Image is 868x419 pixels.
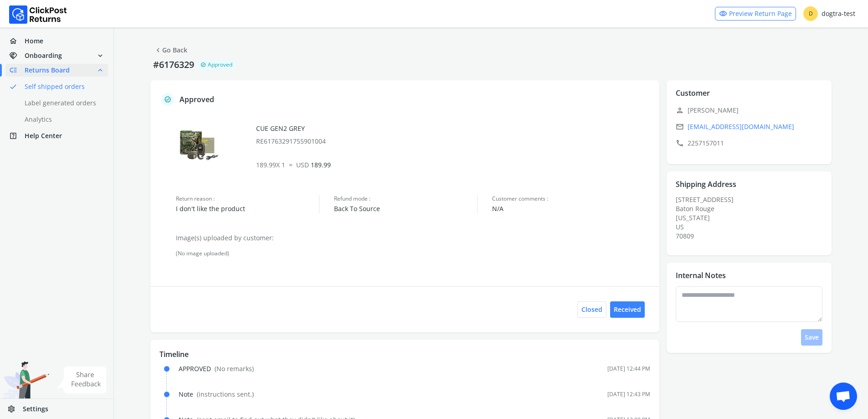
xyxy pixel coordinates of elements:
[803,6,855,21] div: dogtra-test
[676,104,684,117] span: person
[676,232,828,241] div: 70809
[492,195,650,202] span: Customer comments :
[5,80,119,93] a: doneSelf shipped orders
[25,131,62,140] span: Help Center
[676,137,684,150] span: call
[5,35,108,47] a: homeHome
[215,364,254,373] span: ( No remarks )
[830,383,857,410] a: Open chat
[180,94,214,105] p: Approved
[176,233,650,243] p: Image(s) uploaded by customer:
[289,160,293,169] span: =
[200,61,206,68] span: verified
[676,204,828,213] div: Baton Rouge
[176,250,650,257] div: (No image uploaded)
[5,97,119,109] a: Label generated orders
[676,195,828,241] div: [STREET_ADDRESS]
[5,129,108,142] a: help_centerHelp Center
[9,49,25,62] span: handshake
[25,66,70,75] span: Returns Board
[57,367,107,393] img: share feedback
[719,7,727,20] span: visibility
[256,160,651,170] p: 189.99 X 1
[607,365,650,372] div: [DATE] 12:44 PM
[25,36,43,46] span: Home
[96,49,104,62] span: expand_more
[176,204,319,213] span: I don't like the product
[5,113,119,126] a: Analytics
[296,160,309,169] span: USD
[676,137,828,150] p: 2257157011
[610,301,645,318] button: Received
[9,5,67,24] img: Logo
[9,35,25,47] span: home
[96,64,104,77] span: expand_less
[179,364,254,373] div: APPROVED
[176,195,319,202] span: Return reason :
[676,179,736,190] p: Shipping Address
[154,44,162,57] span: chevron_left
[676,120,684,133] span: email
[296,160,331,169] span: 189.99
[150,58,197,71] p: #6176329
[676,213,828,222] div: [US_STATE]
[9,64,25,77] span: low_priority
[803,6,818,21] span: D
[197,390,254,398] span: ( instructions sent. )
[607,391,650,398] div: [DATE] 12:43 PM
[25,51,62,60] span: Onboarding
[801,329,822,346] button: Save
[334,195,477,202] span: Refund mode :
[256,137,651,146] p: RE61763291755901004
[23,404,48,414] span: Settings
[492,204,650,213] span: N/A
[9,129,25,142] span: help_center
[150,42,191,58] button: chevron_leftGo Back
[676,88,710,98] p: Customer
[577,301,606,318] button: Closed
[164,94,171,105] span: verified
[9,80,17,93] span: done
[715,7,796,21] a: visibilityPreview Return Page
[154,44,187,57] a: Go Back
[676,222,828,232] div: US
[676,120,828,133] a: email[EMAIL_ADDRESS][DOMAIN_NAME]
[159,349,650,360] p: Timeline
[676,270,726,281] p: Internal Notes
[676,104,828,117] p: [PERSON_NAME]
[179,390,254,399] div: Note
[208,61,232,68] span: Approved
[7,403,23,415] span: settings
[176,124,221,170] img: row_image
[256,124,651,146] div: CUE GEN2 GREY
[334,204,477,213] span: Back To Source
